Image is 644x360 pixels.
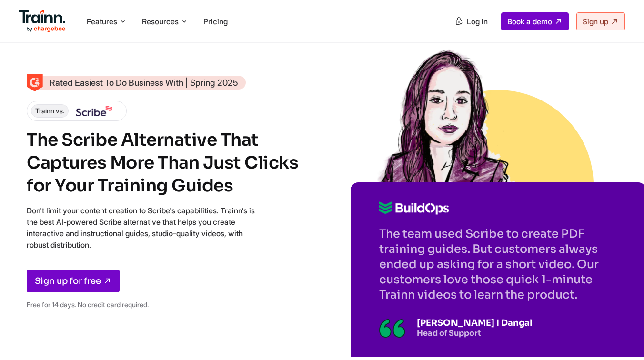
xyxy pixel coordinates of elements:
span: Book a demo [507,17,552,26]
iframe: Chat Widget [596,314,644,360]
p: Don't limit your content creation to Scribe's capabilities. Trainn’s is the best AI-powered Scrib... [27,205,255,250]
span: Log in [467,17,488,26]
a: Book a demo [501,12,569,30]
a: Sign up for free [27,270,120,292]
a: Rated Easiest To Do Business With | Spring 2025 [27,76,246,90]
span: Sign up [583,17,608,26]
p: [PERSON_NAME] I Dangal [417,318,533,328]
h1: The Scribe Alternative That Captures More Than Just Clicks for Your Training Guides [27,129,303,197]
p: The team used Scribe to create PDF training guides. But customers always ended up asking for a sh... [379,226,617,302]
a: Pricing [203,17,228,26]
span: Features [87,16,117,27]
p: Free for 14 days. No credit card required. [27,299,255,310]
p: Head of Support [417,328,533,338]
img: Scribe logo [76,106,112,116]
a: Log in [449,13,493,30]
img: Trainn Logo [19,10,66,32]
img: Sketch of Sabina Rana from Buildops | Scribe Alternative [377,47,515,185]
span: Resources [142,16,179,27]
a: Sign up [576,12,625,30]
img: Skilljar Alternative - Trainn | High Performer - Customer Education Category [27,74,43,91]
img: Buildops logo [379,201,449,215]
img: Illustration of a quotation mark [379,319,405,338]
span: Trainn vs. [31,104,69,118]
